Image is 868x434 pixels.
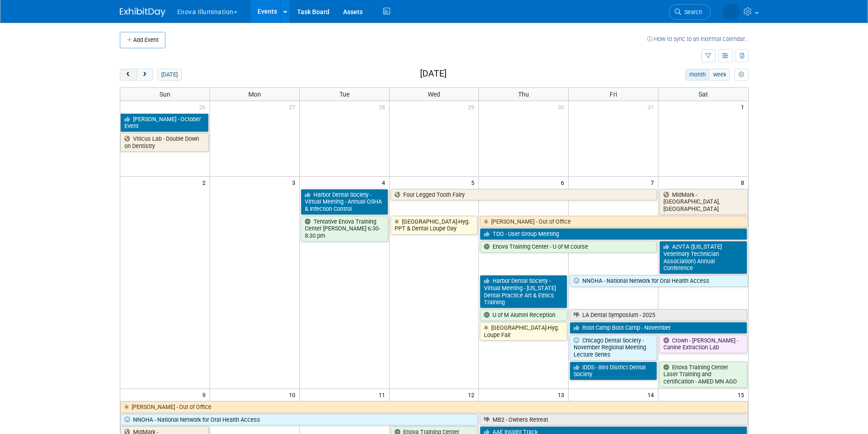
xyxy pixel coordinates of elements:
a: IDDS - Illini District Dental Society [570,362,657,380]
span: Wed [428,91,440,98]
button: [DATE] [157,69,181,81]
a: MB2 - Owners Retreat [480,414,748,426]
a: Root Camp Boot Camp - November [570,322,747,334]
a: [PERSON_NAME] - Out of Office [120,401,748,413]
img: ExhibitDay [120,8,165,17]
a: [PERSON_NAME] - October Event [120,113,209,132]
img: Sarah Swinick [723,3,740,20]
span: 6 [560,177,568,188]
span: 15 [737,389,748,400]
span: 14 [647,389,658,400]
button: Add Event [120,32,165,48]
a: Harbor Dental Society - Virtual Meeting - Annual OSHA & Infection Control [301,189,388,215]
a: [PERSON_NAME] - Out of Office [480,216,748,228]
span: 27 [288,101,299,112]
a: MidMark - [GEOGRAPHIC_DATA], [GEOGRAPHIC_DATA] [659,189,748,215]
button: month [685,69,709,81]
a: [GEOGRAPHIC_DATA]-Hyg. PPT & Dental Loupe Day [390,216,478,235]
span: 5 [470,177,478,188]
h2: [DATE] [420,69,447,79]
a: How to sync to an external calendar... [647,36,749,42]
button: prev [120,69,137,81]
span: Fri [610,91,617,98]
span: 12 [467,389,478,400]
span: 2 [201,177,210,188]
a: Viticus Lab - Double Down on Dentistry [120,133,209,152]
span: Thu [518,91,529,98]
span: 11 [378,389,389,400]
a: Search [669,4,711,20]
a: NNOHA - National Network for Oral Health Access [120,414,478,426]
a: Harbor Dental Society - Virtual Meeting - [US_STATE] Dental Practice Art & Ethics Training [480,275,567,308]
span: 26 [198,101,210,112]
a: NNOHA - National Network for Oral Health Access [570,275,748,287]
span: 13 [557,389,568,400]
a: TDO - User Group Meeting [480,228,747,240]
span: 7 [650,177,658,188]
span: Mon [248,91,261,98]
a: LA Dental Symposium - 2025 [570,309,747,321]
span: Sat [699,91,708,98]
span: 29 [467,101,478,112]
i: Personalize Calendar [739,72,745,78]
span: 8 [740,177,748,188]
button: myCustomButton [734,69,748,81]
a: Enova Training Center Laser Training and certification - AMED MN AGD [659,362,747,388]
a: Chicago Dental Society - November Regional Meeting Lecture Series [570,335,657,361]
span: 1 [740,101,748,112]
span: 3 [291,177,299,188]
a: Enova Training Center - U of M course [480,241,657,253]
a: Tentative Enova Training Center [PERSON_NAME] 6:30-8:30 pm [301,216,388,242]
span: Tue [339,91,349,98]
button: week [709,69,730,81]
span: 10 [288,389,299,400]
button: next [136,69,153,81]
a: [GEOGRAPHIC_DATA]-Hyg. Loupe Fair [480,322,567,341]
a: U of M Alumni Reception [480,309,567,321]
span: 31 [647,101,658,112]
span: Sun [159,91,170,98]
span: 28 [378,101,389,112]
span: Search [681,9,702,15]
span: 9 [201,389,210,400]
span: 4 [381,177,389,188]
a: Crown - [PERSON_NAME] - Canine Extraction Lab [659,335,747,353]
span: 30 [557,101,568,112]
a: Four Legged Tooth Fairy [390,189,657,201]
a: AzVTA ([US_STATE] Veterinary Technician Association) Annual Conference [659,241,747,274]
